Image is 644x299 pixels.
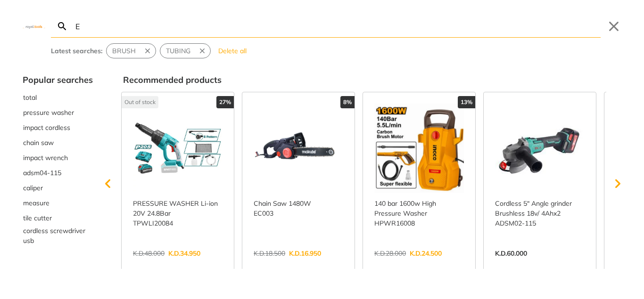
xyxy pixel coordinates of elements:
[23,105,93,120] button: Select suggestion: pressure washer
[107,44,141,58] button: Select suggestion: BRUSH
[160,44,196,58] button: Select suggestion: TUBING
[23,150,93,165] div: Suggestion: impact wrench
[23,73,93,86] div: Popular searches
[112,46,136,56] span: BRUSH
[23,135,93,150] div: Suggestion: chain saw
[340,96,355,108] div: 8%
[23,183,43,193] span: caliper
[23,210,93,226] button: Select suggestion: tile cutter
[141,44,156,58] button: Remove suggestion: BRUSH
[198,47,206,55] svg: Remove suggestion: TUBING
[23,120,93,135] button: Select suggestion: impact cordless
[23,138,54,148] span: chain saw
[143,47,152,55] svg: Remove suggestion: BRUSH
[23,180,93,195] button: Select suggestion: caliper
[23,135,93,150] button: Select suggestion: chain saw
[51,46,102,56] div: Latest searches:
[23,108,74,118] span: pressure washer
[160,43,211,58] div: Suggestion: TUBING
[23,226,93,246] div: Suggestion: cordless screwdriver usb
[196,44,210,58] button: Remove suggestion: TUBING
[99,174,117,193] svg: Scroll left
[23,226,93,246] button: Select suggestion: cordless screwdriver usb
[23,120,93,135] div: Suggestion: impact cordless
[23,195,93,210] div: Suggestion: measure
[23,153,68,163] span: impact wrench
[23,198,50,208] span: measure
[23,24,45,28] img: Close
[23,90,93,105] div: Suggestion: total
[122,96,158,108] div: Out of stock
[23,105,93,120] div: Suggestion: pressure washer
[23,180,93,195] div: Suggestion: caliper
[123,73,621,86] div: Recommended products
[458,96,475,108] div: 13%
[23,213,52,223] span: tile cutter
[23,226,92,246] span: cordless screwdriver usb
[106,43,156,58] div: Suggestion: BRUSH
[23,165,93,180] div: Suggestion: adsm04-115
[23,150,93,165] button: Select suggestion: impact wrench
[215,43,250,58] button: Delete all
[23,195,93,210] button: Select suggestion: measure
[74,15,601,37] input: Search…
[216,96,234,108] div: 27%
[57,21,68,32] svg: Search
[23,123,70,133] span: impact cordless
[166,46,190,56] span: TUBING
[23,168,61,178] span: adsm04-115
[606,19,621,34] button: Close
[608,174,627,193] svg: Scroll right
[23,93,37,103] span: total
[23,210,93,226] div: Suggestion: tile cutter
[23,90,93,105] button: Select suggestion: total
[23,165,93,180] button: Select suggestion: adsm04-115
